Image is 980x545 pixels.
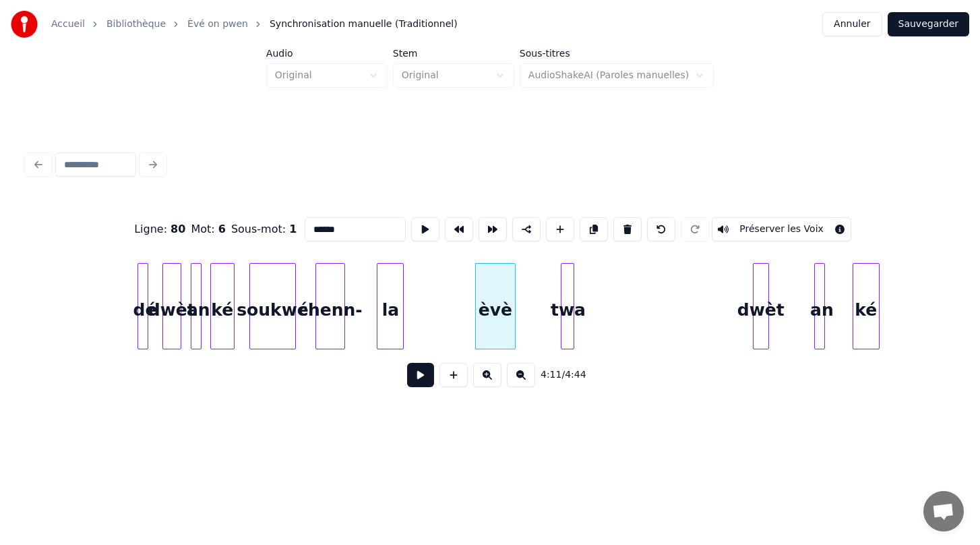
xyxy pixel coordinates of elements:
[289,223,297,235] span: 1
[51,18,85,31] a: Accueil
[51,18,458,31] nav: breadcrumb
[923,491,964,532] a: Ouvrir le chat
[541,368,573,382] div: /
[565,368,586,382] span: 4:44
[231,221,297,237] div: Sous-mot :
[106,18,166,31] a: Bibliothèque
[266,49,388,58] label: Audio
[134,221,185,237] div: Ligne :
[888,12,969,36] button: Sauvegarder
[393,49,514,58] label: Stem
[541,368,561,382] span: 4:11
[270,18,458,31] span: Synchronisation manuelle (Traditionnel)
[191,221,226,237] div: Mot :
[822,12,882,36] button: Annuler
[520,49,714,58] label: Sous-titres
[218,223,226,235] span: 6
[11,11,38,38] img: youka
[187,18,248,31] a: Èvé on pwen
[712,217,851,241] button: Toggle
[171,223,185,235] span: 80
